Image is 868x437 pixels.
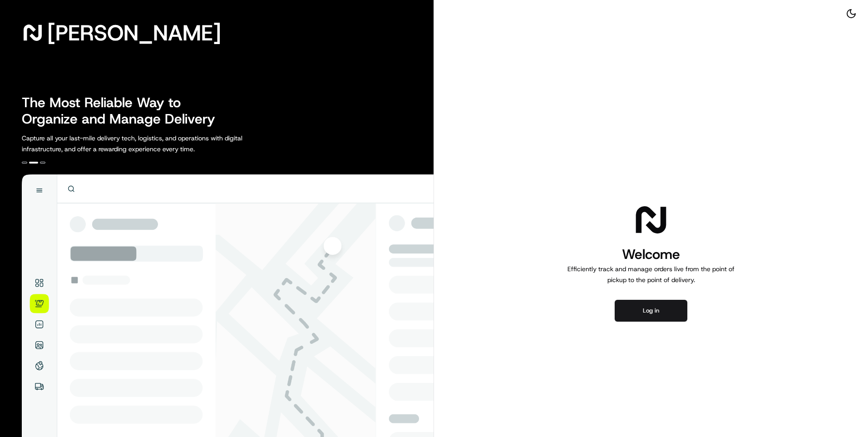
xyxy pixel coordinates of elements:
[564,245,738,263] h1: Welcome
[564,263,738,285] p: Efficiently track and manage orders live from the point of pickup to the point of delivery.
[22,94,225,127] h2: The Most Reliable Way to Organize and Manage Delivery
[615,300,687,322] button: Log in
[22,133,283,154] p: Capture all your last-mile delivery tech, logistics, and operations with digital infrastructure, ...
[47,24,221,42] span: [PERSON_NAME]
